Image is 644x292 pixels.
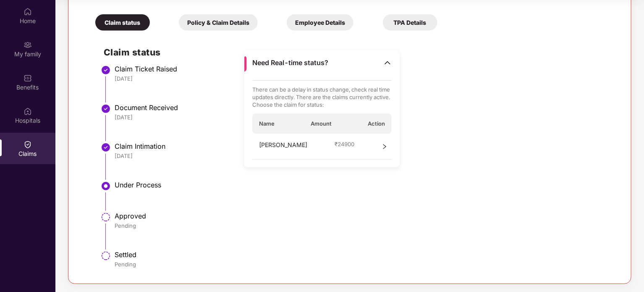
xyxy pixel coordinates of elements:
span: Amount [311,120,332,127]
div: Approved [115,212,613,220]
div: Pending [115,260,613,268]
div: Claim Intimation [115,142,613,150]
div: [DATE] [115,75,613,82]
span: Need Real-time status? [252,58,328,67]
div: Settled [115,250,613,259]
img: svg+xml;base64,PHN2ZyBpZD0iU3RlcC1QZW5kaW5nLTMyeDMyIiB4bWxucz0iaHR0cDovL3d3dy53My5vcmcvMjAwMC9zdm... [101,212,111,222]
div: [DATE] [115,113,613,121]
div: TPA Details [383,14,437,31]
img: Toggle Icon [383,58,392,67]
img: svg+xml;base64,PHN2ZyBpZD0iU3RlcC1Eb25lLTMyeDMyIiB4bWxucz0iaHR0cDovL3d3dy53My5vcmcvMjAwMC9zdmciIH... [101,104,111,114]
span: Action [368,120,385,127]
p: There can be a delay in status change, check real time updates directly. There are the claims cur... [252,86,392,108]
img: svg+xml;base64,PHN2ZyBpZD0iQ2xhaW0iIHhtbG5zPSJodHRwOi8vd3d3LnczLm9yZy8yMDAwL3N2ZyIgd2lkdGg9IjIwIi... [24,140,32,149]
div: Employee Details [287,14,353,31]
div: Pending [115,222,613,229]
span: [PERSON_NAME] [259,140,307,153]
div: Policy & Claim Details [179,14,258,31]
img: svg+xml;base64,PHN2ZyBpZD0iU3RlcC1Eb25lLTMyeDMyIiB4bWxucz0iaHR0cDovL3d3dy53My5vcmcvMjAwMC9zdmciIH... [101,142,111,153]
img: svg+xml;base64,PHN2ZyB3aWR0aD0iMjAiIGhlaWdodD0iMjAiIHZpZXdCb3g9IjAgMCAyMCAyMCIgZmlsbD0ibm9uZSIgeG... [24,41,32,49]
span: ₹ 24900 [335,140,354,148]
img: svg+xml;base64,PHN2ZyBpZD0iSG9zcGl0YWxzIiB4bWxucz0iaHR0cDovL3d3dy53My5vcmcvMjAwMC9zdmciIHdpZHRoPS... [24,107,32,116]
div: Claim Ticket Raised [115,65,613,73]
img: svg+xml;base64,PHN2ZyBpZD0iQmVuZWZpdHMiIHhtbG5zPSJodHRwOi8vd3d3LnczLm9yZy8yMDAwL3N2ZyIgd2lkdGg9Ij... [24,74,32,82]
img: svg+xml;base64,PHN2ZyBpZD0iU3RlcC1Eb25lLTMyeDMyIiB4bWxucz0iaHR0cDovL3d3dy53My5vcmcvMjAwMC9zdmciIH... [101,65,111,75]
span: right [382,140,387,153]
div: [DATE] [115,152,613,160]
img: svg+xml;base64,PHN2ZyBpZD0iU3RlcC1BY3RpdmUtMzJ4MzIiIHhtbG5zPSJodHRwOi8vd3d3LnczLm9yZy8yMDAwL3N2Zy... [101,181,111,191]
div: Claim status [95,14,150,31]
img: svg+xml;base64,PHN2ZyBpZD0iU3RlcC1QZW5kaW5nLTMyeDMyIiB4bWxucz0iaHR0cDovL3d3dy53My5vcmcvMjAwMC9zdm... [101,251,111,261]
div: Under Process [115,181,613,189]
span: Name [259,120,275,127]
img: svg+xml;base64,PHN2ZyBpZD0iSG9tZSIgeG1sbnM9Imh0dHA6Ly93d3cudzMub3JnLzIwMDAvc3ZnIiB3aWR0aD0iMjAiIG... [24,8,32,16]
h2: Claim status [104,45,613,59]
div: Document Received [115,103,613,112]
